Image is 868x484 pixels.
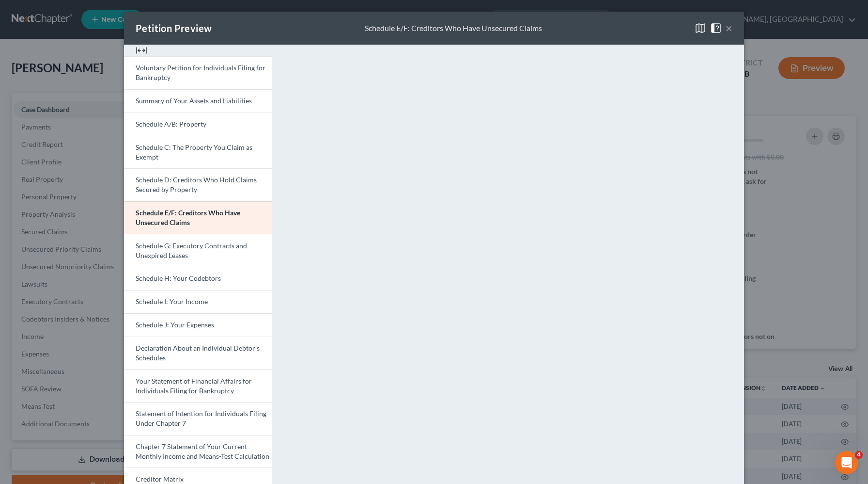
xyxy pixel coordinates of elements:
span: Chapter 7 Statement of Your Current Monthly Income and Means-Test Calculation [136,442,269,460]
span: Schedule H: Your Codebtors [136,274,221,282]
span: Schedule J: Your Expenses [136,321,214,329]
iframe: Intercom live chat [835,451,858,474]
span: Schedule E/F: Creditors Who Have Unsecured Claims [136,209,240,226]
a: Voluntary Petition for Individuals Filing for Bankruptcy [124,56,272,89]
span: Declaration About an Individual Debtor's Schedules [136,344,260,362]
a: Schedule J: Your Expenses [124,313,272,337]
a: Chapter 7 Statement of Your Current Monthly Income and Means-Test Calculation [124,435,272,468]
a: Schedule A/B: Property [124,113,272,136]
a: Summary of Your Assets and Liabilities [124,89,272,113]
span: Your Statement of Financial Affairs for Individuals Filing for Bankruptcy [136,377,252,395]
span: Schedule G: Executory Contracts and Unexpired Leases [136,242,247,259]
span: 4 [855,451,863,459]
img: help-close-5ba153eb36485ed6c1ea00a893f15db1cb9b99d6cae46e1a8edb6c62d00a1a76.svg [710,22,722,34]
span: Schedule C: The Property You Claim as Exempt [136,143,252,161]
span: Schedule A/B: Property [136,120,206,128]
a: Schedule H: Your Codebtors [124,267,272,290]
div: Schedule E/F: Creditors Who Have Unsecured Claims [365,23,542,34]
a: Statement of Intention for Individuals Filing Under Chapter 7 [124,402,272,435]
span: Summary of Your Assets and Liabilities [136,97,252,105]
img: map-close-ec6dd18eec5d97a3e4237cf27bb9247ecfb19e6a7ca4853eab1adfd70aa1fa45.svg [695,22,706,34]
span: Schedule I: Your Income [136,297,208,306]
a: Your Statement of Financial Affairs for Individuals Filing for Bankruptcy [124,369,272,402]
a: Declaration About an Individual Debtor's Schedules [124,337,272,370]
img: expand-e0f6d898513216a626fdd78e52531dac95497ffd26381d4c15ee2fc46db09dca.svg [136,45,147,56]
button: × [726,22,732,34]
span: Creditor Matrix [136,475,184,483]
a: Schedule D: Creditors Who Hold Claims Secured by Property [124,168,272,201]
span: Schedule D: Creditors Who Hold Claims Secured by Property [136,176,257,194]
a: Schedule E/F: Creditors Who Have Unsecured Claims [124,201,272,234]
a: Schedule C: The Property You Claim as Exempt [124,136,272,169]
a: Schedule I: Your Income [124,290,272,313]
a: Schedule G: Executory Contracts and Unexpired Leases [124,234,272,267]
span: Voluntary Petition for Individuals Filing for Bankruptcy [136,64,265,81]
div: Petition Preview [136,21,212,35]
span: Statement of Intention for Individuals Filing Under Chapter 7 [136,409,266,427]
